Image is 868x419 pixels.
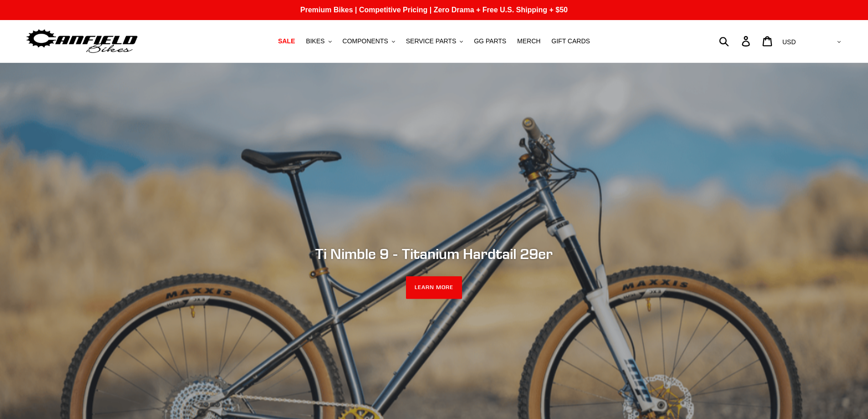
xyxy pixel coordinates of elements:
[469,35,511,47] a: GG PARTS
[301,35,336,47] button: BIKES
[513,35,545,47] a: MERCH
[338,35,400,47] button: COMPONENTS
[406,276,462,299] a: LEARN MORE
[401,35,467,47] button: SERVICE PARTS
[278,37,295,45] span: SALE
[343,37,388,45] span: COMPONENTS
[724,31,747,51] input: Search
[406,37,456,45] span: SERVICE PARTS
[273,35,299,47] a: SALE
[517,37,540,45] span: MERCH
[547,35,595,47] a: GIFT CARDS
[306,37,324,45] span: BIKES
[25,27,139,56] img: Canfield Bikes
[186,245,683,263] h2: Ti Nimble 9 - Titanium Hardtail 29er
[551,37,590,45] span: GIFT CARDS
[474,37,506,45] span: GG PARTS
